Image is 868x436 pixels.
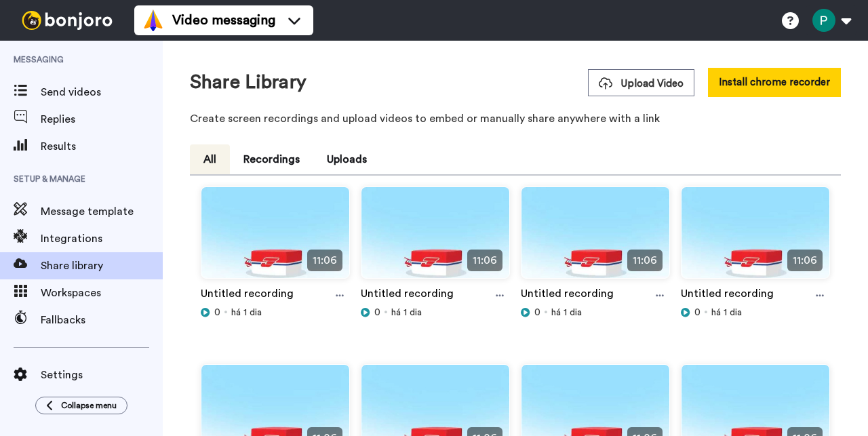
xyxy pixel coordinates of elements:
div: há 1 dia [681,306,830,319]
span: 0 [214,306,220,319]
button: Collapse menu [35,397,127,414]
p: Create screen recordings and upload videos to embed or manually share anywhere with a link [190,111,841,127]
div: há 1 dia [521,306,670,319]
span: 11:06 [307,250,342,271]
button: Install chrome recorder [708,68,841,97]
div: há 1 dia [361,306,510,319]
span: 0 [694,306,701,319]
button: Recordings [230,144,313,174]
span: Integrations [41,231,163,247]
span: Settings [41,367,163,383]
span: 0 [374,306,380,319]
span: Send videos [41,84,163,100]
img: 92442761-c480-46cc-a6b4-4b4c7fbc3cf2_thumbnail_source_1755125165.jpg [361,187,509,290]
span: 11:06 [467,250,502,271]
h1: Share Library [190,72,307,93]
span: Message template [41,203,163,220]
div: há 1 dia [201,306,350,319]
span: Fallbacks [41,312,163,328]
a: Untitled recording [361,285,454,306]
span: Workspaces [41,285,163,301]
span: 11:06 [787,250,823,271]
span: 11:06 [627,250,663,271]
img: bj-logo-header-white.svg [16,11,118,30]
span: Video messaging [172,11,275,30]
a: Untitled recording [201,285,294,306]
span: Share library [41,258,163,274]
span: 0 [534,306,540,319]
span: Results [41,138,163,155]
img: 03af2979-ddff-4c12-b693-13cb9c1368f1_thumbnail_source_1755125166.jpg [682,187,829,290]
button: Uploads [313,144,380,174]
span: Upload Video [599,77,684,91]
img: b558b85d-d9dc-45c7-b0f7-9ffc50e06128_thumbnail_source_1755125157.jpg [201,187,349,290]
a: Untitled recording [681,285,774,306]
button: Upload Video [588,69,694,96]
span: Replies [41,111,163,127]
img: vm-color.svg [142,9,164,31]
img: 06afc865-9390-4dd1-b360-0f709dc0fe3a_thumbnail_source_1755125166.jpg [521,187,669,290]
span: Collapse menu [61,400,117,411]
a: Untitled recording [521,285,614,306]
button: All [190,144,230,174]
